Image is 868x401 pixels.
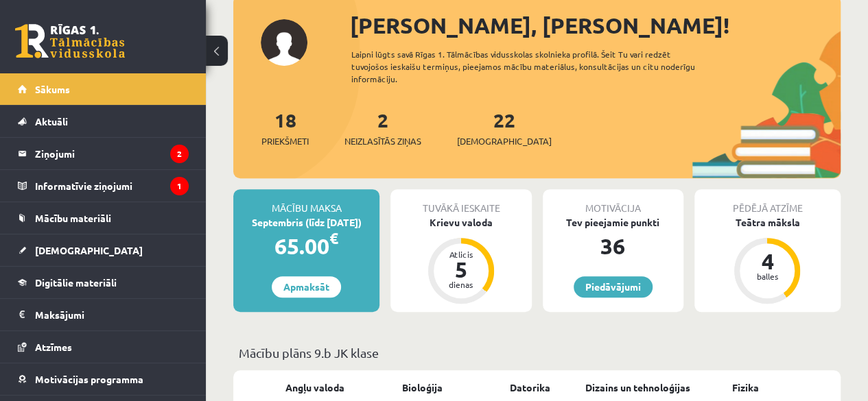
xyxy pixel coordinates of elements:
[18,202,189,234] a: Mācību materiāli
[543,230,683,263] div: 36
[285,380,344,395] a: Angļu valoda
[170,145,189,163] i: 2
[351,48,716,85] div: Laipni lūgts savā Rīgas 1. Tālmācības vidusskolas skolnieka profilā. Šeit Tu vari redzēt tuvojošo...
[543,189,683,215] div: Motivācija
[35,83,70,95] span: Sākums
[233,215,379,230] div: Septembris (līdz [DATE])
[18,73,189,105] a: Sākums
[344,134,421,148] span: Neizlasītās ziņas
[18,299,189,330] a: Maksājumi
[402,380,443,395] a: Bioloģija
[390,215,531,306] a: Krievu valoda Atlicis 5 dienas
[747,250,788,272] div: 4
[35,341,72,353] span: Atzīmes
[732,380,759,395] a: Fizika
[35,115,68,127] span: Aktuāli
[694,215,841,306] a: Teātra māksla 4 balles
[350,9,841,42] div: [PERSON_NAME], [PERSON_NAME]!
[585,380,690,395] a: Dizains un tehnoloģijas
[35,212,111,224] span: Mācību materiāli
[457,134,552,148] span: [DEMOGRAPHIC_DATA]
[35,299,189,330] legend: Maksājumi
[18,234,189,266] a: [DEMOGRAPHIC_DATA]
[694,215,841,230] div: Teātra māksla
[457,108,552,148] a: 22[DEMOGRAPHIC_DATA]
[18,331,189,363] a: Atzīmes
[233,230,379,263] div: 65.00
[18,363,189,395] a: Motivācijas programma
[35,276,117,289] span: Digitālie materiāli
[272,276,341,297] a: Apmaksāt
[35,138,189,169] legend: Ziņojumi
[261,108,309,148] a: 18Priekšmeti
[390,189,531,215] div: Tuvākā ieskaite
[35,244,143,256] span: [DEMOGRAPHIC_DATA]
[35,373,143,385] span: Motivācijas programma
[329,228,338,248] span: €
[18,170,189,202] a: Informatīvie ziņojumi1
[15,24,125,58] a: Rīgas 1. Tālmācības vidusskola
[441,280,482,289] div: dienas
[574,276,653,297] a: Piedāvājumi
[543,215,683,230] div: Tev pieejamie punkti
[747,272,788,280] div: balles
[510,380,550,395] a: Datorika
[18,138,189,169] a: Ziņojumi2
[694,189,841,215] div: Pēdējā atzīme
[441,250,482,258] div: Atlicis
[239,343,835,362] p: Mācību plāns 9.b JK klase
[261,134,309,148] span: Priekšmeti
[35,170,189,202] legend: Informatīvie ziņojumi
[390,215,531,230] div: Krievu valoda
[233,189,379,215] div: Mācību maksa
[18,106,189,137] a: Aktuāli
[170,177,189,195] i: 1
[18,267,189,298] a: Digitālie materiāli
[344,108,421,148] a: 2Neizlasītās ziņas
[441,258,482,280] div: 5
